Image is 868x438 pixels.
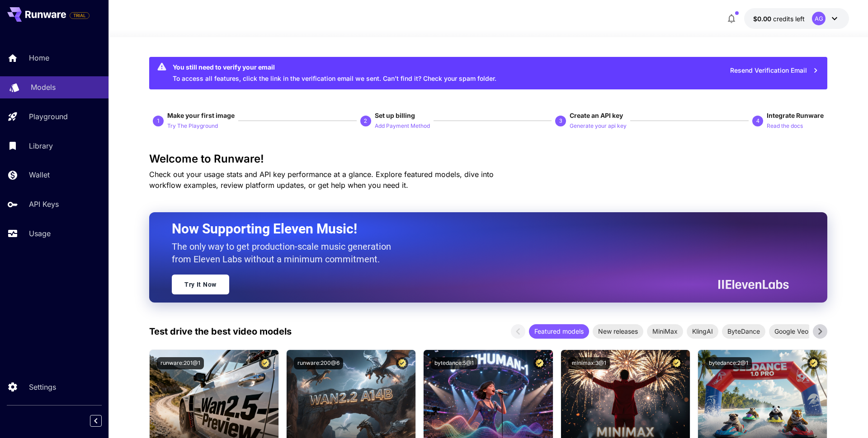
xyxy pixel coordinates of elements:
span: Google Veo [769,326,814,336]
span: Make your first image [167,112,235,119]
button: Generate your api key [570,120,627,131]
p: Playground [29,111,68,122]
span: New releases [593,326,643,336]
span: Check out your usage stats and API key performance at a glance. Explore featured models, dive int... [149,170,494,190]
div: AG [812,12,826,25]
div: New releases [593,324,643,339]
span: Add your payment card to enable full platform functionality. [70,10,90,21]
h2: Now Supporting Eleven Music! [172,220,782,238]
p: 2 [364,117,367,125]
p: Models [31,82,56,93]
div: Google Veo [769,324,814,339]
button: Resend Verification Email [725,61,824,80]
button: Try The Playground [167,120,218,131]
p: Home [29,52,49,63]
p: Add Payment Method [375,122,430,130]
button: Certified Model – Vetted for best performance and includes a commercial license. [807,357,820,369]
button: $0.00AG [744,8,849,29]
div: Collapse sidebar [97,413,108,429]
a: Try It Now [172,275,229,294]
button: Read the docs [767,120,803,131]
p: Settings [29,382,56,392]
button: minimax:3@1 [568,357,610,369]
button: bytedance:5@1 [431,357,477,369]
span: Featured models [529,326,589,336]
p: Read the docs [767,122,803,130]
div: $0.00 [753,14,805,23]
button: Certified Model – Vetted for best performance and includes a commercial license. [396,357,408,369]
div: KlingAI [687,324,718,339]
button: Certified Model – Vetted for best performance and includes a commercial license. [670,357,683,369]
p: Library [29,140,53,151]
span: Integrate Runware [767,112,824,119]
button: Collapse sidebar [90,415,102,427]
button: runware:201@1 [157,357,204,369]
p: The only way to get production-scale music generation from Eleven Labs without a minimum commitment. [172,240,398,266]
p: Test drive the best video models [149,325,292,338]
span: $0.00 [753,15,773,23]
p: Wallet [29,169,50,180]
p: 4 [756,117,759,125]
span: MiniMax [647,326,683,336]
button: bytedance:2@1 [705,357,752,369]
span: Create an API key [570,112,623,119]
p: Generate your api key [570,122,627,130]
div: Featured models [529,324,589,339]
p: 3 [559,117,562,125]
p: Usage [29,228,51,239]
p: Try The Playground [167,122,218,130]
span: ByteDance [722,326,765,336]
div: To access all features, click the link in the verification email we sent. Can’t find it? Check yo... [173,60,496,87]
span: KlingAI [687,326,718,336]
p: 1 [157,117,160,125]
button: Add Payment Method [375,120,430,131]
button: runware:200@6 [294,357,343,369]
span: credits left [773,15,805,23]
div: ByteDance [722,324,765,339]
button: Certified Model – Vetted for best performance and includes a commercial license. [533,357,546,369]
div: MiniMax [647,324,683,339]
button: Certified Model – Vetted for best performance and includes a commercial license. [259,357,271,369]
p: API Keys [29,199,59,210]
span: Set up billing [375,112,415,119]
span: TRIAL [70,12,89,19]
div: You still need to verify your email [173,62,496,72]
h3: Welcome to Runware! [149,153,827,165]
